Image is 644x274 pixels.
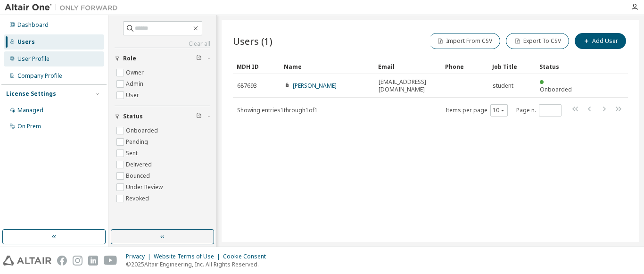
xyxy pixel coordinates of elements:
div: Cookie Consent [223,253,272,260]
label: Bounced [126,170,152,182]
span: Clear filter [196,55,202,62]
button: Add User [575,33,626,49]
label: Revoked [126,193,151,204]
a: [PERSON_NAME] [293,82,337,90]
button: Import From CSV [429,33,500,49]
div: User Profile [17,55,50,63]
div: Dashboard [17,21,49,29]
div: Phone [445,59,485,74]
span: Users (1) [233,34,272,48]
label: Pending [126,136,150,148]
div: Website Terms of Use [154,253,223,260]
img: altair_logo.svg [3,256,51,266]
img: youtube.svg [104,256,117,266]
div: Company Profile [17,72,62,80]
div: Email [378,59,438,74]
button: Role [115,48,210,69]
img: linkedin.svg [88,256,98,266]
button: Status [115,106,210,127]
img: instagram.svg [73,256,83,266]
span: Showing entries 1 through 1 of 1 [237,106,318,114]
span: student [493,82,513,90]
div: MDH ID [237,59,276,74]
p: © 2025 Altair Engineering, Inc. All Rights Reserved. [126,260,272,268]
label: Under Review [126,182,165,193]
span: Clear filter [196,113,202,120]
img: Altair One [5,3,123,12]
label: Onboarded [126,125,160,136]
span: Status [123,113,143,120]
span: [EMAIL_ADDRESS][DOMAIN_NAME] [379,78,437,93]
span: Page n. [516,104,561,116]
label: Admin [126,78,145,90]
div: Privacy [126,253,154,260]
span: Onboarded [540,85,572,93]
label: Delivered [126,159,154,170]
button: 10 [493,107,505,114]
div: License Settings [6,90,56,98]
button: Export To CSV [506,33,569,49]
div: Name [284,59,371,74]
div: On Prem [17,123,41,130]
span: Items per page [446,104,508,116]
span: 687693 [237,82,257,90]
img: facebook.svg [57,256,67,266]
div: Status [539,59,579,74]
label: Owner [126,67,146,78]
label: Sent [126,148,140,159]
a: Clear all [115,40,210,48]
label: User [126,90,141,101]
span: Role [123,55,136,62]
div: Job Title [492,59,532,74]
div: Users [17,38,35,46]
div: Managed [17,107,43,114]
